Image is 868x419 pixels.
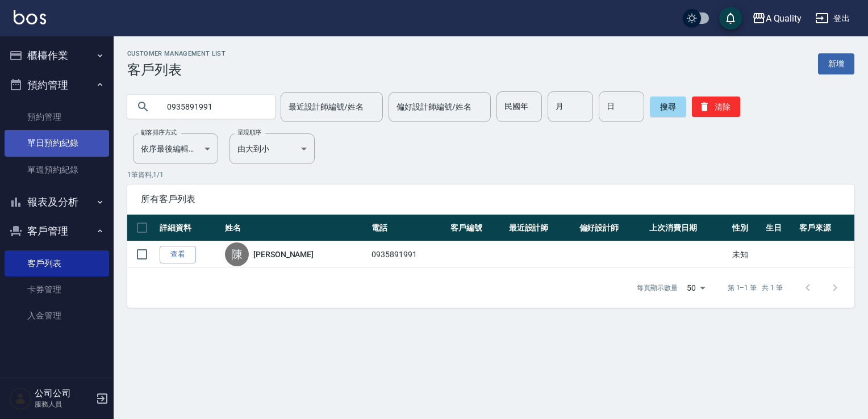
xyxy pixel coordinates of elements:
[253,249,314,260] a: [PERSON_NAME]
[448,215,506,241] th: 客戶編號
[748,7,807,30] button: A Quality
[5,187,109,217] button: 報表及分析
[682,273,710,303] div: 50
[637,283,678,293] p: 每頁顯示數量
[763,215,796,241] th: 生日
[506,215,577,241] th: 最近設計師
[222,215,369,241] th: 姓名
[650,97,686,117] button: 搜尋
[5,130,109,156] a: 單日預約紀錄
[5,104,109,130] a: 預約管理
[229,133,315,164] div: 由大到小
[141,194,841,205] span: 所有客戶列表
[225,242,249,266] div: 陳
[35,388,93,399] h5: 公司公司
[5,70,109,100] button: 預約管理
[159,91,266,122] input: 搜尋關鍵字
[14,10,46,24] img: Logo
[719,7,742,30] button: save
[369,241,448,268] td: 0935891991
[5,216,109,246] button: 客戶管理
[141,128,177,137] label: 顧客排序方式
[646,215,729,241] th: 上次消費日期
[729,241,763,268] td: 未知
[127,170,854,180] p: 1 筆資料, 1 / 1
[35,399,93,409] p: 服務人員
[5,157,109,183] a: 單週預約紀錄
[577,215,647,241] th: 偏好設計師
[796,215,854,241] th: 客戶來源
[692,97,740,117] button: 清除
[237,128,261,137] label: 呈現順序
[818,53,854,74] a: 新增
[127,62,226,78] h3: 客戶列表
[9,387,32,410] img: Person
[160,246,196,263] a: 查看
[133,133,218,164] div: 依序最後編輯時間
[5,276,109,303] a: 卡券管理
[728,283,783,293] p: 第 1–1 筆 共 1 筆
[127,50,226,57] h2: Customer Management List
[157,215,222,241] th: 詳細資料
[5,250,109,276] a: 客戶列表
[5,303,109,329] a: 入金管理
[729,215,763,241] th: 性別
[369,215,448,241] th: 電話
[5,41,109,70] button: 櫃檯作業
[811,8,854,29] button: 登出
[766,11,802,26] div: A Quality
